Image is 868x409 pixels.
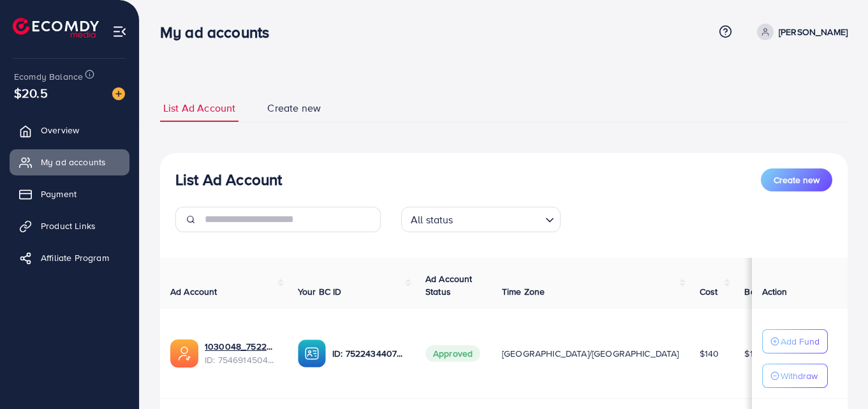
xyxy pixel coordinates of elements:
span: Overview [41,124,79,137]
span: ID: 7546914504844771336 [205,353,277,366]
span: [GEOGRAPHIC_DATA]/[GEOGRAPHIC_DATA] [502,347,679,360]
span: Create new [267,101,321,115]
img: menu [112,24,127,39]
span: Payment [41,188,77,200]
input: Search for option [457,208,540,229]
a: [PERSON_NAME] [752,24,848,40]
p: Add Fund [781,334,820,349]
p: [PERSON_NAME] [779,24,848,40]
a: 1030048_7522436945524654081_1757153410313 [205,340,277,353]
p: Withdraw [781,368,818,383]
a: Overview [10,117,129,143]
span: $140 [700,347,719,360]
img: ic-ba-acc.ded83a64.svg [298,339,326,368]
span: Approved [425,345,480,362]
span: Time Zone [502,285,545,298]
button: Create new [761,168,832,191]
h3: My ad accounts [160,23,279,41]
img: ic-ads-acc.e4c84228.svg [170,339,198,368]
span: Ecomdy Balance [14,70,83,83]
span: Product Links [41,219,96,232]
img: image [112,87,125,100]
a: Payment [10,181,129,207]
span: Create new [774,174,820,186]
a: Product Links [10,213,129,239]
span: Ad Account [170,285,217,298]
button: Add Fund [762,329,828,353]
span: Ad Account Status [425,272,473,298]
p: ID: 7522434407987298322 [332,346,405,361]
span: List Ad Account [163,101,235,115]
div: Search for option [401,207,561,232]
button: Withdraw [762,364,828,388]
span: Action [762,285,788,298]
span: All status [408,211,456,229]
h3: List Ad Account [175,170,282,189]
span: My ad accounts [41,156,106,168]
a: My ad accounts [10,149,129,175]
img: logo [13,18,99,38]
iframe: Chat [814,352,858,399]
span: Cost [700,285,718,298]
div: <span class='underline'>1030048_7522436945524654081_1757153410313</span></br>7546914504844771336 [205,340,277,366]
span: Affiliate Program [41,251,109,264]
a: Affiliate Program [10,245,129,271]
span: Your BC ID [298,285,342,298]
span: $20.5 [14,84,48,102]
